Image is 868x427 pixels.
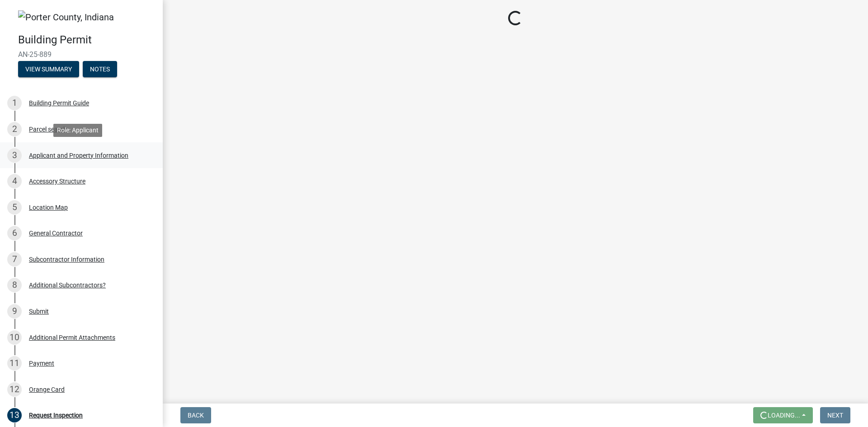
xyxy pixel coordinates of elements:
div: 3 [7,148,22,163]
div: Submit [29,308,49,314]
div: Building Permit Guide [29,100,89,106]
span: AN-25-889 [18,50,145,59]
div: 12 [7,382,22,397]
wm-modal-confirm: Summary [18,66,79,73]
div: 5 [7,200,22,215]
button: View Summary [18,61,79,77]
div: Orange Card [29,386,65,393]
div: 6 [7,226,22,240]
div: 9 [7,304,22,319]
div: 4 [7,174,22,188]
div: Request Inspection [29,412,83,418]
div: Role: Applicant [53,124,102,137]
div: 1 [7,96,22,110]
img: Porter County, Indiana [18,10,114,24]
div: 11 [7,356,22,371]
span: Back [188,412,204,419]
div: 7 [7,252,22,267]
span: Loading... [768,412,800,419]
button: Back [180,407,211,423]
span: Next [827,412,843,419]
div: Location Map [29,204,68,211]
div: 10 [7,330,22,345]
div: Applicant and Property Information [29,152,128,159]
button: Loading... [753,407,813,423]
div: Accessory Structure [29,178,85,184]
div: 2 [7,122,22,136]
h4: Building Permit [18,33,156,47]
div: Additional Permit Attachments [29,334,115,341]
div: Payment [29,360,54,366]
wm-modal-confirm: Notes [83,66,117,73]
div: 8 [7,278,22,292]
button: Next [820,407,850,423]
div: Additional Subcontractors? [29,282,106,288]
div: Subcontractor Information [29,256,104,263]
div: 13 [7,408,22,422]
div: Parcel search [29,126,67,132]
div: General Contractor [29,230,83,236]
button: Notes [83,61,117,77]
